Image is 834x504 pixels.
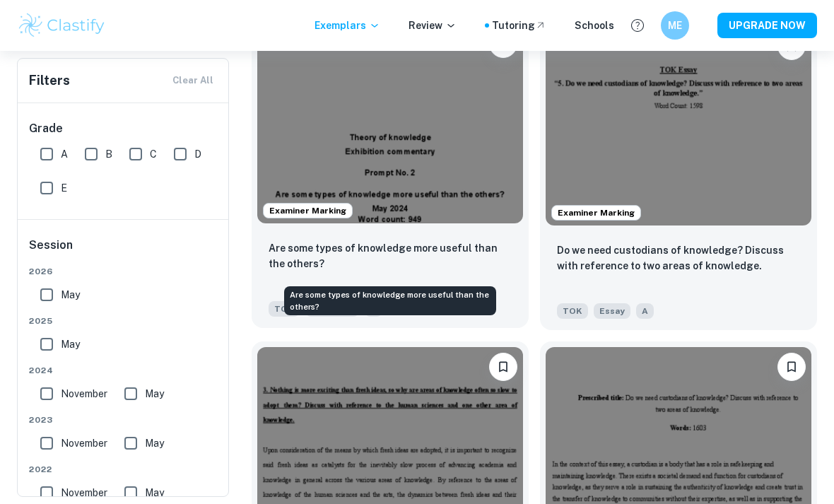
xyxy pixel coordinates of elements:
span: TOK [269,301,300,317]
span: May [145,386,164,402]
button: Bookmark [777,353,806,381]
span: November [61,435,107,451]
h6: Grade [29,120,218,137]
img: TOK Exhibition example thumbnail: Are some types of knowledge more useful [257,24,523,223]
a: Schools [575,18,614,33]
span: May [145,435,164,451]
h6: ME [667,18,683,33]
span: May [61,287,80,303]
span: Examiner Marking [264,204,352,217]
a: Examiner MarkingBookmarkAre some types of knowledge more useful than the others? TOKExhibitionD [252,20,529,330]
span: 2024 [29,364,218,377]
span: B [105,146,112,162]
span: Essay [594,303,630,319]
button: Help and Feedback [625,13,650,37]
span: E [61,180,67,196]
p: Review [409,18,457,33]
span: November [61,485,107,500]
img: Clastify logo [17,11,107,40]
div: Are some types of knowledge more useful than the others? [284,286,496,315]
span: May [145,485,164,500]
p: Exemplars [315,18,380,33]
span: A [636,303,654,319]
button: UPGRADE NOW [717,13,817,38]
span: 2026 [29,265,218,278]
span: C [150,146,157,162]
span: 2022 [29,463,218,476]
a: Tutoring [492,18,546,33]
button: Bookmark [489,353,517,381]
img: TOK Essay example thumbnail: Do we need custodians of knowledge? Disc [546,26,811,225]
a: Examiner MarkingBookmarkDo we need custodians of knowledge? Discuss with reference to two areas o... [540,20,817,330]
h6: Filters [29,71,70,90]
span: A [61,146,68,162]
p: Do we need custodians of knowledge? Discuss with reference to two areas of knowledge. [557,242,800,274]
span: November [61,386,107,402]
span: Examiner Marking [552,206,640,219]
h6: Session [29,237,218,265]
span: 2025 [29,315,218,327]
span: D [194,146,201,162]
button: ME [661,11,689,40]
span: 2023 [29,414,218,426]
span: TOK [557,303,588,319]
span: May [61,336,80,352]
p: Are some types of knowledge more useful than the others? [269,240,512,271]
